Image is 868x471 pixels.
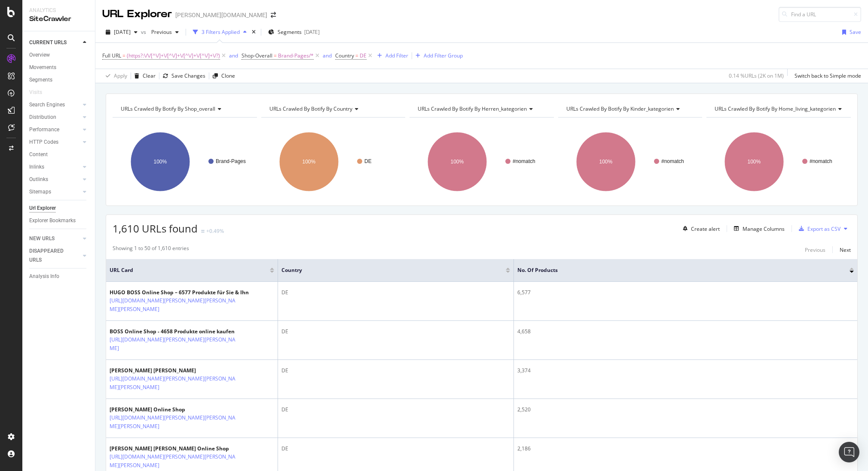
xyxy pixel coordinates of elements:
[795,72,861,79] div: Switch back to Simple mode
[29,88,51,97] a: Visits
[791,69,861,83] button: Switch back to Simple mode
[250,28,257,36] div: times
[265,25,323,39] button: Segments[DATE]
[110,406,274,414] div: [PERSON_NAME] Online Shop
[148,25,182,39] button: Previous
[805,246,825,254] div: Previous
[229,51,238,60] button: and
[364,158,372,164] text: DE
[29,51,50,60] div: Overview
[29,163,80,172] a: Inlinks
[29,272,89,281] a: Analysis Info
[121,105,215,112] span: URLs Crawled By Botify By shop_overall
[691,225,720,232] div: Create alert
[29,14,88,24] div: SiteCrawler
[713,102,849,116] h4: URLs Crawled By Botify By home_living_kategorien
[418,105,527,112] span: URLs Crawled By Botify By herren_kategorien
[29,187,51,196] div: Sitemaps
[29,175,48,184] div: Outlinks
[360,50,367,62] span: DE
[201,230,205,232] img: Equal
[202,28,240,36] div: 3 Filters Applied
[513,158,535,164] text: #nomatch
[29,204,56,213] div: Url Explorer
[29,63,89,72] a: Movements
[110,414,237,431] a: [URL][DOMAIN_NAME][PERSON_NAME][PERSON_NAME][PERSON_NAME]
[565,102,695,116] h4: URLs Crawled By Botify By kinder_kategorien
[416,102,546,116] h4: URLs Crawled By Botify By herren_kategorien
[839,442,859,462] div: Open Intercom Messenger
[113,245,189,255] div: Showing 1 to 50 of 1,610 entries
[110,367,274,374] div: [PERSON_NAME] [PERSON_NAME]
[29,175,80,184] a: Outlinks
[122,52,125,59] span: =
[278,50,314,62] span: Brand-Pages/*
[29,204,89,213] a: Url Explorer
[281,328,510,335] div: DE
[189,25,250,39] button: 3 Filters Applied
[29,100,65,109] div: Search Engines
[29,113,80,122] a: Distribution
[216,158,246,164] text: Brand-Pages
[114,28,131,36] span: 2025 Aug. 18th
[271,12,276,18] div: arrow-right-arrow-left
[730,223,785,234] button: Manage Columns
[29,187,80,196] a: Sitemaps
[29,75,89,85] a: Segments
[743,225,785,232] div: Manage Columns
[281,367,510,374] div: DE
[102,25,141,39] button: [DATE]
[839,25,861,39] button: Save
[261,124,406,199] div: A chart.
[141,28,148,36] span: vs
[302,159,315,165] text: 100%
[102,7,172,21] div: URL Explorer
[171,72,205,79] div: Save Changes
[29,163,44,172] div: Inlinks
[599,159,612,165] text: 100%
[29,216,76,225] div: Explorer Bookmarks
[29,38,80,47] a: CURRENT URLS
[113,124,257,199] svg: A chart.
[159,69,205,83] button: Save Changes
[29,125,59,134] div: Performance
[29,216,89,225] a: Explorer Bookmarks
[29,150,89,159] a: Content
[715,105,836,112] span: URLs Crawled By Botify By home_living_kategorien
[206,227,224,235] div: +0.49%
[241,52,272,59] span: Shop-Overall
[29,38,67,47] div: CURRENT URLS
[209,69,235,83] button: Clone
[410,124,554,199] svg: A chart.
[517,406,854,414] div: 2,520
[281,266,493,274] span: Country
[706,124,851,199] svg: A chart.
[281,445,510,453] div: DE
[29,63,56,72] div: Movements
[29,272,59,281] div: Analysis Info
[110,328,274,335] div: BOSS Online Shop - 4658 Produkte online kaufen
[679,222,720,235] button: Create alert
[154,159,167,165] text: 100%
[274,52,277,59] span: =
[113,221,198,235] span: 1,610 URLs found
[29,51,89,60] a: Overview
[281,406,510,414] div: DE
[779,7,861,22] input: Find a URL
[110,296,237,314] a: [URL][DOMAIN_NAME][PERSON_NAME][PERSON_NAME][PERSON_NAME]
[127,50,220,62] span: (https?:\/\/[^\/]+\/[^\/]+\/[^\/]+\/[^\/]+\/?)
[795,222,840,235] button: Export as CSV
[29,150,48,159] div: Content
[323,51,332,60] button: and
[355,52,358,59] span: =
[29,125,80,134] a: Performance
[29,138,80,147] a: HTTP Codes
[558,124,703,199] svg: A chart.
[805,245,825,255] button: Previous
